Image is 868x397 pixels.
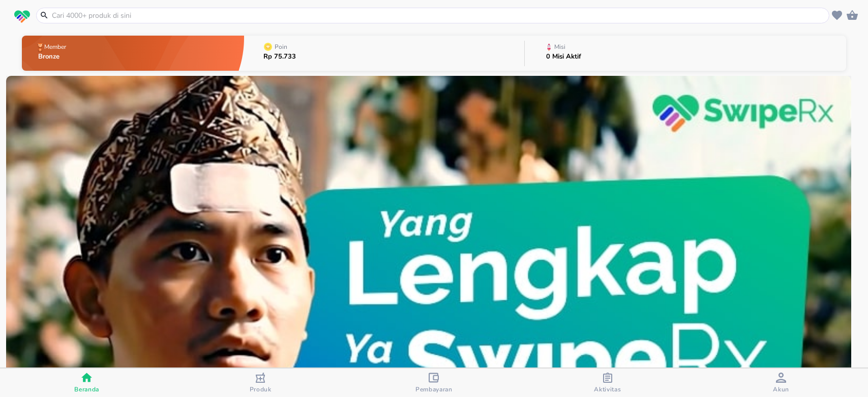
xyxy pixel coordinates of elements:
p: Rp 75.733 [263,53,296,60]
span: Pembayaran [415,385,453,393]
p: Poin [275,44,287,50]
p: Member [44,44,66,50]
button: Misi0 Misi Aktif [525,33,846,73]
span: Beranda [74,385,99,393]
span: Aktivitas [594,385,621,393]
span: Akun [773,385,789,393]
button: PoinRp 75.733 [244,33,524,73]
img: logo_swiperx_s.bd005f3b.svg [14,10,30,23]
button: Produk [173,368,347,397]
input: Cari 4000+ produk di sini [51,10,827,21]
p: Misi [554,44,565,50]
button: Pembayaran [347,368,521,397]
button: MemberBronze [22,33,245,73]
span: Produk [250,385,272,393]
button: Aktivitas [521,368,694,397]
p: 0 Misi Aktif [546,53,581,60]
p: Bronze [38,53,68,60]
button: Akun [695,368,868,397]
